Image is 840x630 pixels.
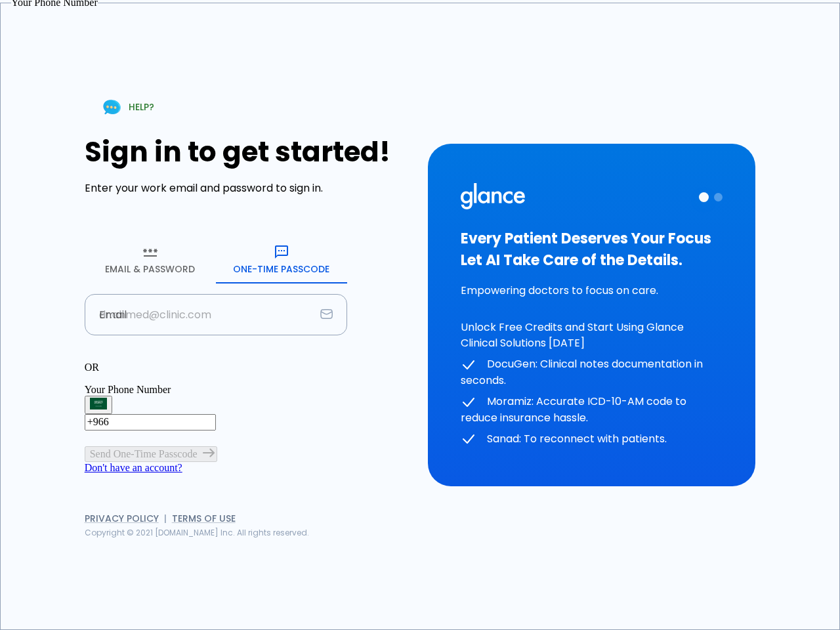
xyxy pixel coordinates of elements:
[461,320,723,351] p: Unlock Free Credits and Start Using Glance Clinical Solutions [DATE]
[164,512,167,525] span: |
[461,283,723,299] p: Empowering doctors to focus on care.
[85,446,217,462] button: Send One-Time Passcode
[85,294,315,335] input: dr.ahmed@clinic.com
[85,236,216,283] button: Email & Password
[85,91,170,124] a: HELP?
[85,527,309,538] span: Copyright © 2021 [DOMAIN_NAME] Inc. All rights reserved.
[100,96,123,119] img: Chat Support
[85,384,171,395] label: Your Phone Number
[461,228,723,271] h3: Every Patient Deserves Your Focus Let AI Take Care of the Details.
[85,180,412,196] p: Enter your work email and password to sign in.
[85,362,347,373] p: OR
[461,356,723,388] p: DocuGen: Clinical notes documentation in seconds.
[85,462,182,473] a: Don't have an account?
[85,396,112,414] button: Select country
[172,512,236,525] a: Terms of Use
[461,394,723,426] p: Moramiz: Accurate ICD-10-AM code to reduce insurance hassle.
[85,136,412,168] h1: Sign in to get started!
[216,236,347,283] button: One-Time Passcode
[85,512,159,525] a: Privacy Policy
[461,431,723,448] p: Sanad: To reconnect with patients.
[90,398,107,409] img: Saudi Arabia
